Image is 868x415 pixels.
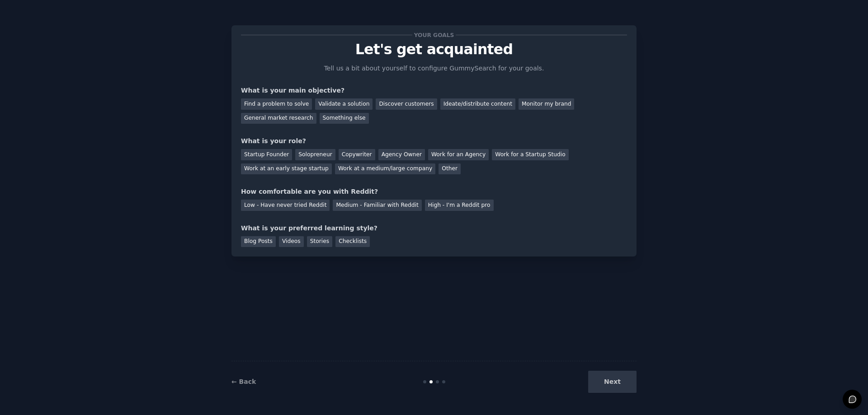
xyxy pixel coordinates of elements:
a: ← Back [231,378,256,385]
div: Medium - Familiar with Reddit [333,200,421,211]
div: Validate a solution [315,98,373,110]
div: Work at an early stage startup [241,163,332,175]
div: How comfortable are you with Reddit? [241,187,627,196]
div: Ideate/distribute content [440,98,515,110]
div: Something else [320,113,369,124]
div: Find a problem to solve [241,98,312,110]
span: Your goals [412,30,456,40]
div: Discover customers [376,98,437,110]
div: What is your main objective? [241,86,627,95]
div: Videos [279,236,304,247]
div: Blog Posts [241,236,276,247]
p: Let's get acquainted [241,42,627,57]
div: Checklists [335,236,370,247]
div: Work for an Agency [428,149,489,160]
div: Work at a medium/large company [335,163,435,175]
div: Startup Founder [241,149,292,160]
div: General market research [241,113,316,124]
div: Other [439,163,461,175]
div: What is your role? [241,136,627,146]
div: Copywriter [339,149,375,160]
div: What is your preferred learning style? [241,224,627,233]
div: Agency Owner [378,149,425,160]
div: High - I'm a Reddit pro [425,200,494,211]
div: Work for a Startup Studio [492,149,568,160]
p: Tell us a bit about yourself to configure GummySearch for your goals. [320,64,548,73]
div: Low - Have never tried Reddit [241,200,330,211]
div: Stories [307,236,332,247]
div: Solopreneur [295,149,335,160]
div: Monitor my brand [519,98,574,110]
